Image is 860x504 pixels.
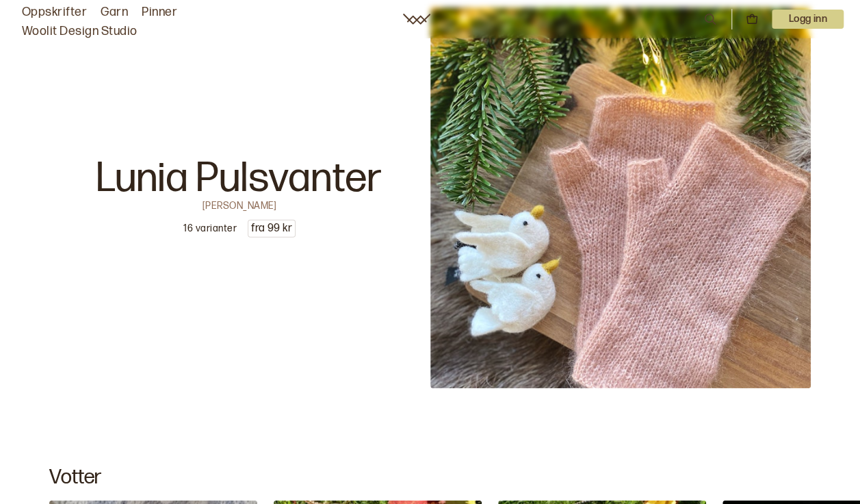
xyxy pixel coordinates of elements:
[142,3,177,22] a: Pinner
[49,465,811,490] h2: Votter
[49,8,811,389] a: Hrönn Jónsdóttir DG 462 Strikkes i herlige TYNN KIDSILK ERLE som er spunnet i 53 % mohair, 34 % s...
[772,10,844,29] button: User dropdown
[22,3,87,22] a: Oppskrifter
[101,3,128,22] a: Garn
[403,14,430,25] a: Woolit
[96,158,382,199] p: Lunia Pulsvanter
[772,10,844,29] p: Logg inn
[183,222,237,236] p: 16 varianter
[22,22,138,41] a: Woolit Design Studio
[430,8,811,389] img: Hrönn Jónsdóttir DG 462 Strikkes i herlige TYNN KIDSILK ERLE som er spunnet i 53 % mohair, 34 % s...
[203,199,277,209] p: [PERSON_NAME]
[248,220,295,237] p: fra 99 kr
